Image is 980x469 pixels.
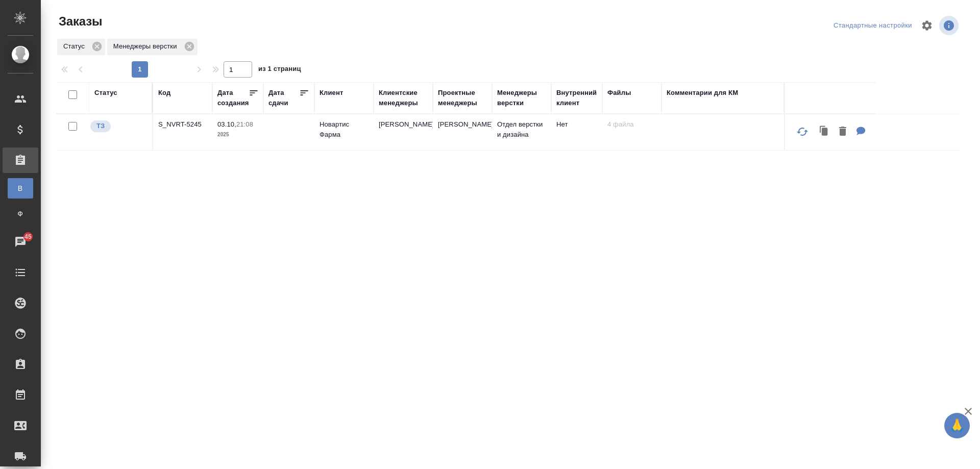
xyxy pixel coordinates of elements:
div: Статус [57,39,105,55]
p: 4 файла [607,119,656,130]
div: Менеджеры верстки [497,88,546,108]
a: 45 [3,229,38,255]
span: Заказы [56,13,102,30]
span: из 1 страниц [258,63,301,78]
div: Клиент [320,88,343,98]
div: Дата сдачи [268,88,299,108]
span: Ф [13,209,28,219]
p: ТЗ [96,121,105,131]
span: Посмотреть информацию [939,16,961,35]
button: Обновить [790,119,815,144]
div: Статус [94,88,117,98]
button: Удалить [834,121,851,142]
div: Файлы [607,88,631,98]
div: split button [831,18,915,34]
div: Дата создания [217,88,249,108]
p: Менеджеры верстки [113,41,181,52]
div: Выставляет КМ при отправке заказа на расчет верстке (для тикета) или для уточнения сроков на прои... [89,119,147,133]
div: Проектные менеджеры [438,88,487,108]
p: S_NVRT-5245 [158,119,207,130]
span: В [13,183,28,193]
span: 🙏 [948,415,966,436]
td: [PERSON_NAME] [374,114,433,150]
a: В [8,178,33,199]
span: Настроить таблицу [915,13,939,38]
p: 21:08 [236,120,253,128]
div: Клиентские менеджеры [379,88,428,108]
p: Статус [63,41,88,52]
p: Нет [556,119,597,130]
div: Менеджеры верстки [107,39,198,55]
button: 🙏 [944,413,970,438]
div: Внутренний клиент [556,88,597,108]
button: Клонировать [815,121,834,142]
p: Отдел верстки и дизайна [497,119,546,140]
p: 03.10, [217,120,236,128]
a: Ф [8,204,33,224]
div: Код [158,88,170,98]
div: Комментарии для КМ [667,88,738,98]
td: [PERSON_NAME] [433,114,492,150]
span: 45 [18,232,38,242]
p: 2025 [217,130,258,140]
p: Новартис Фарма [320,119,369,140]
